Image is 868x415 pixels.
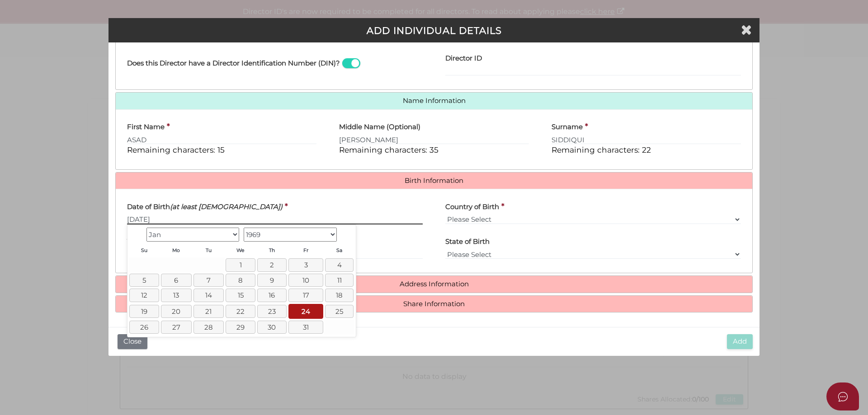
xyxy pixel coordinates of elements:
i: (at least [DEMOGRAPHIC_DATA]) [170,202,283,211]
a: 14 [193,289,224,302]
a: 6 [161,274,192,287]
a: 25 [325,305,354,318]
a: 1 [226,258,255,271]
h4: Country of Birth [445,203,499,211]
a: 16 [257,289,287,302]
button: Add [727,334,753,349]
select: v [445,214,741,224]
h4: State of Birth [445,238,490,246]
span: Remaining characters: 35 [339,145,439,154]
span: Tuesday [206,247,212,253]
a: 17 [288,289,323,302]
a: 8 [226,274,255,287]
a: 26 [129,321,159,334]
a: 20 [161,305,192,318]
span: Friday [303,247,308,253]
span: Remaining characters: 15 [127,145,225,154]
a: 28 [193,321,224,334]
a: 23 [257,305,287,318]
a: 15 [226,289,255,302]
a: 30 [257,321,287,334]
a: 21 [193,305,224,318]
span: Sunday [141,247,147,253]
a: Next [339,227,354,241]
button: Open asap [826,382,859,410]
a: 29 [226,321,255,334]
a: Prev [129,227,144,241]
a: 19 [129,305,159,318]
a: 24 [288,304,323,319]
a: 13 [161,289,192,302]
a: 11 [325,274,354,287]
a: 31 [288,321,323,334]
input: dd/mm/yyyy [127,214,423,224]
span: Thursday [269,247,275,253]
span: Remaining characters: 22 [552,145,651,154]
a: 2 [257,258,287,271]
a: 12 [129,289,159,302]
a: 5 [129,274,159,287]
a: 10 [288,274,323,287]
a: Birth Information [123,177,745,185]
a: 7 [193,274,224,287]
a: 27 [161,321,192,334]
a: 9 [257,274,287,287]
a: Address Information [123,280,745,288]
a: 3 [288,258,323,271]
button: Close [118,334,147,349]
span: Monday [172,247,180,253]
a: 18 [325,289,354,302]
h4: Date of Birth [127,203,283,211]
span: Wednesday [236,247,245,253]
span: Saturday [336,247,342,253]
a: Share Information [123,300,745,308]
a: 22 [226,305,255,318]
a: 4 [325,258,354,271]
